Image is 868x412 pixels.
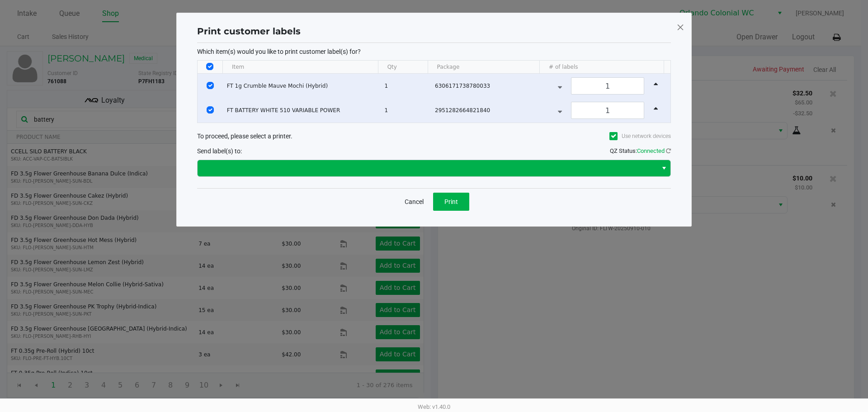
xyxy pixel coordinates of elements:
[380,98,431,123] td: 1
[433,193,469,211] button: Print
[207,82,214,89] input: Select Row
[198,61,670,123] div: Data table
[610,147,671,154] span: QZ Status:
[223,74,381,98] td: FT 1g Crumble Mauve Mochi (Hybrid)
[418,403,450,410] span: Web: v1.40.0
[197,47,671,56] p: Which item(s) would you like to print customer label(s) for?
[444,198,458,205] span: Print
[223,98,381,123] td: FT BATTERY WHITE 510 VARIABLE POWER
[657,160,670,176] button: Select
[207,106,214,114] input: Select Row
[428,61,539,74] th: Package
[206,63,213,70] input: Select All Rows
[380,74,431,98] td: 1
[539,61,664,74] th: # of labels
[431,74,544,98] td: 6306171738780033
[197,133,292,140] span: To proceed, please select a printer.
[431,98,544,123] td: 2951282664821840
[222,61,378,74] th: Item
[378,61,428,74] th: Qty
[197,147,242,155] span: Send label(s) to:
[609,132,671,140] label: Use network devices
[197,24,301,38] h1: Print customer labels
[637,147,665,154] span: Connected
[399,193,429,211] button: Cancel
